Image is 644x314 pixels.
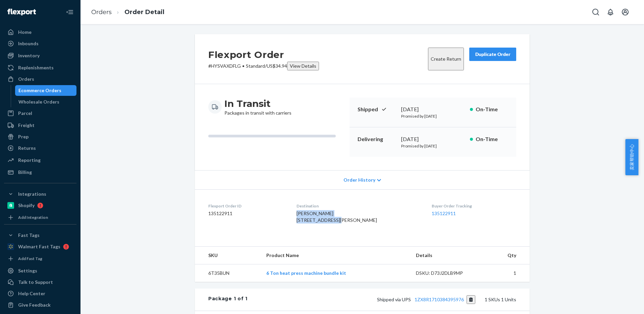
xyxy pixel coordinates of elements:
th: SKU [195,247,261,264]
div: Help Center [18,290,45,297]
div: Freight [18,122,35,129]
div: Settings [18,267,37,274]
dt: Flexport Order ID [208,203,286,209]
a: Add Integration [4,213,76,222]
a: Orders [4,74,76,84]
div: Package 1 of 1 [208,295,248,304]
div: Returns [18,145,36,151]
div: Duplicate Order [475,51,511,58]
p: Promised by [DATE] [401,143,465,149]
div: Reporting [18,157,41,164]
th: Qty [484,247,530,264]
a: Prep [4,131,76,142]
div: Home [18,29,32,36]
button: Close Navigation [63,5,76,19]
a: Parcel [4,108,76,119]
a: Walmart Fast Tags [4,241,76,252]
div: Add Fast Tag [18,256,42,261]
button: Give Feedback [4,300,76,310]
a: Orders [91,8,112,16]
button: Create Return [428,48,464,70]
th: Product Name [261,247,411,264]
button: Fast Tags [4,230,76,241]
div: Replenishments [18,64,54,71]
a: Inventory [4,50,76,61]
div: Integrations [18,191,46,197]
button: Integrations [4,189,76,199]
div: Fast Tags [18,232,40,239]
p: # HYSVAXDFLG / US$34.94 [208,62,319,70]
a: Ecommerce Orders [15,85,77,96]
span: Standard [246,63,265,69]
a: Wholesale Orders [15,97,77,107]
div: Give Feedback [18,302,51,308]
div: Prep [18,133,29,140]
ol: breadcrumbs [86,2,170,22]
img: Flexport logo [7,9,36,15]
a: 135122911 [432,210,456,216]
a: Add Fast Tag [4,255,76,263]
div: Talk to Support [18,279,53,286]
div: DSKU: D73J2DLB9MP [416,270,479,276]
button: Duplicate Order [469,48,516,61]
a: Inbounds [4,38,76,49]
a: Settings [4,265,76,276]
div: Inventory [18,52,40,59]
div: Parcel [18,110,32,117]
a: Billing [4,167,76,178]
a: Replenishments [4,62,76,73]
div: Wholesale Orders [18,99,59,105]
button: Open notifications [604,5,617,19]
div: [DATE] [401,106,465,113]
div: View Details [290,63,316,69]
a: Order Detail [124,8,164,16]
td: 1 [484,264,530,282]
dt: Destination [297,203,421,209]
th: Details [411,247,484,264]
span: Order History [343,177,375,183]
div: Inbounds [18,40,39,47]
button: 卖家帮助中心 [625,139,638,175]
a: 6 Ton heat press machine bundle kit [266,270,346,276]
p: On-Time [476,135,508,143]
a: Reporting [4,155,76,166]
span: • [242,63,245,69]
td: 6T35BUN [195,264,261,282]
div: Walmart Fast Tags [18,243,60,250]
span: [PERSON_NAME] [STREET_ADDRESS][PERSON_NAME] [297,210,377,223]
div: Add Integration [18,214,48,220]
button: View Details [287,62,319,70]
a: Help Center [4,288,76,299]
p: Delivering [358,135,396,143]
a: Talk to Support [4,277,76,288]
dd: 135122911 [208,210,286,217]
div: 1 SKUs 1 Units [248,295,516,304]
p: Shipped [358,106,396,113]
h2: Flexport Order [208,48,319,62]
span: Shipped via UPS [377,297,476,302]
a: Home [4,27,76,38]
div: Shopify [18,202,35,209]
div: Billing [18,169,32,176]
div: Ecommerce Orders [18,87,61,94]
p: On-Time [476,106,508,113]
p: Promised by [DATE] [401,113,465,119]
button: Copy tracking number [467,295,476,304]
button: Open Search Box [589,5,602,19]
div: [DATE] [401,135,465,143]
div: Packages in transit with carriers [224,98,291,116]
a: Returns [4,143,76,153]
dt: Buyer Order Tracking [432,203,516,209]
div: Orders [18,76,34,82]
a: Shopify [4,200,76,211]
a: Freight [4,120,76,131]
a: 1ZX8R1710384395976 [415,297,464,302]
h3: In Transit [224,98,291,110]
button: Open account menu [619,5,632,19]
